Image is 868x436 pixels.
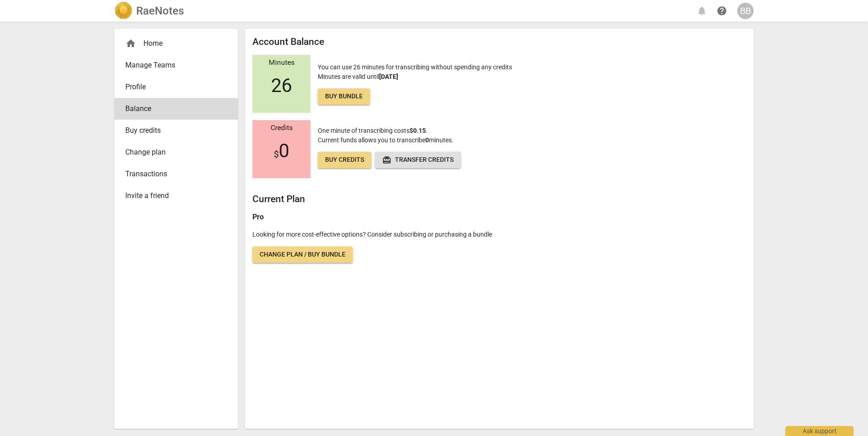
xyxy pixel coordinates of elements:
span: Change plan [125,147,220,158]
span: Invite a friend [125,190,220,201]
span: redeem [382,155,391,165]
a: Manage Teams [114,54,238,76]
span: Buy bundle [325,92,363,101]
h2: Account Balance [252,36,746,48]
a: Buy credits [114,120,238,141]
a: Change plan / Buy bundle [252,247,353,263]
b: [DATE] [379,73,398,80]
button: Transfer credits [375,152,461,168]
div: Ask support [785,426,853,436]
b: Pro [252,213,264,221]
span: One minute of transcribing costs . [318,127,428,134]
span: Transfer credits [382,155,454,165]
h2: Current Plan [252,194,746,205]
span: Transactions [125,169,220,179]
b: $0.15 [409,127,426,134]
a: Balance [114,98,238,120]
span: Buy credits [125,125,220,136]
a: Invite a friend [114,185,238,207]
div: Credits [252,124,311,132]
span: Buy credits [325,155,364,165]
a: Buy bundle [318,88,370,105]
a: LogoRaeNotes [114,2,184,20]
span: Profile [125,82,220,92]
span: 0 [274,140,289,162]
span: Change plan / Buy bundle [260,250,345,259]
a: Help [714,3,730,19]
span: home [125,38,136,49]
a: Change plan [114,141,238,163]
div: Minutes [252,59,311,67]
button: BB [737,3,754,19]
b: 0 [425,136,429,144]
p: Looking for more cost-effective options? Consider subscribing or purchasing a bundle [252,230,746,239]
p: You can use 26 minutes for transcribing without spending any credits Minutes are valid until [318,63,512,105]
img: Logo [114,2,133,20]
span: 26 [271,75,292,97]
span: Current funds allows you to transcribe minutes. [318,136,454,144]
span: $ [274,149,279,160]
a: Profile [114,76,238,98]
span: help [716,5,727,16]
span: Balance [125,103,220,114]
a: Buy credits [318,152,371,168]
a: Transactions [114,163,238,185]
span: Manage Teams [125,60,220,71]
div: Home [114,33,238,54]
div: Home [125,38,220,49]
h2: RaeNotes [136,5,184,17]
